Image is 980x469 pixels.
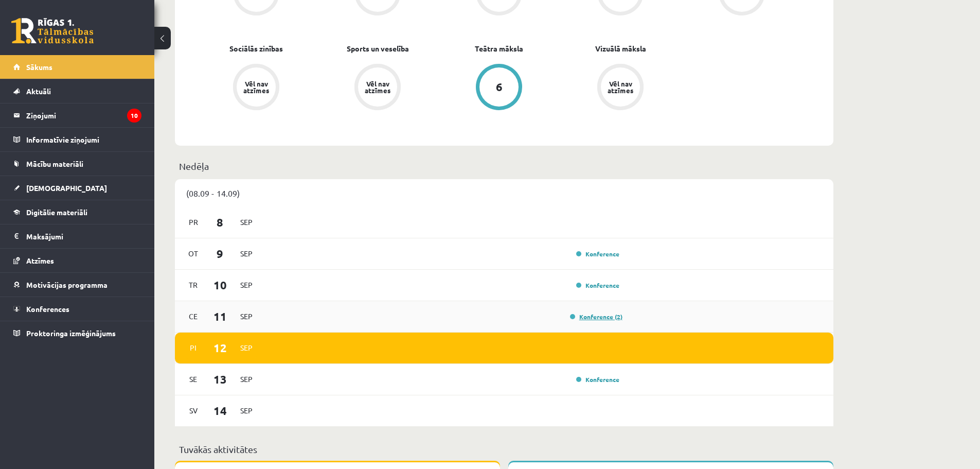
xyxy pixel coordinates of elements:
a: Vēl nav atzīmes [317,64,438,112]
div: (08.09 - 14.09) [175,179,833,207]
a: [DEMOGRAPHIC_DATA] [13,176,141,200]
div: Vēl nav atzīmes [606,80,635,94]
span: Tr [183,277,204,293]
a: Konference (2) [570,312,622,321]
span: 11 [204,308,236,325]
span: Sep [236,277,257,293]
span: Aktuāli [26,86,51,96]
legend: Ziņojumi [26,103,141,127]
span: Se [183,371,204,387]
span: 12 [204,339,236,356]
span: Sep [236,246,257,262]
a: Konference [576,281,619,289]
a: Konference [576,250,619,258]
span: Ce [183,308,204,324]
a: Sociālās zinības [229,43,283,54]
i: 10 [127,109,141,123]
span: Ot [183,246,204,262]
a: Ziņojumi10 [13,103,141,127]
a: Konference [576,375,619,384]
span: 9 [204,245,236,262]
a: Informatīvie ziņojumi [13,128,141,151]
a: Proktoringa izmēģinājums [13,321,141,345]
span: 8 [204,214,236,231]
span: 13 [204,371,236,388]
span: Sep [236,214,257,230]
legend: Maksājumi [26,224,141,248]
a: Motivācijas programma [13,273,141,297]
a: Teātra māksla [475,43,523,54]
span: Atzīmes [26,256,54,265]
span: Proktoringa izmēģinājums [26,328,116,338]
a: 6 [438,64,560,112]
a: Atzīmes [13,249,141,272]
a: Sākums [13,55,141,79]
a: Konferences [13,297,141,321]
legend: Informatīvie ziņojumi [26,128,141,151]
span: Mācību materiāli [26,159,83,168]
span: Motivācijas programma [26,280,108,289]
a: Vēl nav atzīmes [195,64,317,112]
span: Sep [236,340,257,356]
span: Sv [183,403,204,419]
p: Tuvākās aktivitātes [179,442,829,456]
a: Rīgas 1. Tālmācības vidusskola [11,18,94,44]
span: Pi [183,340,204,356]
span: Sākums [26,62,52,72]
a: Digitālie materiāli [13,200,141,224]
p: Nedēļa [179,159,829,173]
span: Sep [236,308,257,324]
span: 14 [204,402,236,419]
a: Vizuālā māksla [595,43,646,54]
a: Maksājumi [13,224,141,248]
a: Mācību materiāli [13,152,141,176]
a: Sports un veselība [347,43,409,54]
div: Vēl nav atzīmes [363,80,392,94]
span: 10 [204,276,236,293]
a: Vēl nav atzīmes [560,64,681,112]
span: [DEMOGRAPHIC_DATA] [26,183,107,193]
span: Konferences [26,304,69,314]
span: Pr [183,214,204,230]
span: Sep [236,403,257,419]
span: Digitālie materiāli [26,207,87,217]
div: Vēl nav atzīmes [242,80,271,94]
div: 6 [496,81,503,93]
span: Sep [236,371,257,387]
a: Aktuāli [13,79,141,103]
